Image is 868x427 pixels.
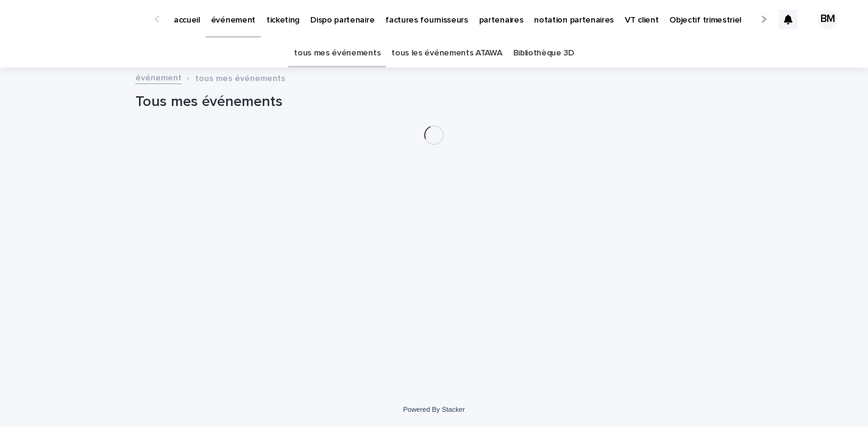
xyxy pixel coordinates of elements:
a: tous les événements ATAWA [391,39,502,68]
a: tous mes événements [294,39,380,68]
h1: Tous mes événements [135,93,733,111]
p: tous mes événements [195,71,285,84]
a: Powered By Stacker [403,406,464,413]
a: Bibliothèque 3D [513,39,574,68]
a: événement [135,70,182,84]
img: Ls34BcGeRexTGTNfXpUC [24,7,143,32]
div: BM [818,10,838,29]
